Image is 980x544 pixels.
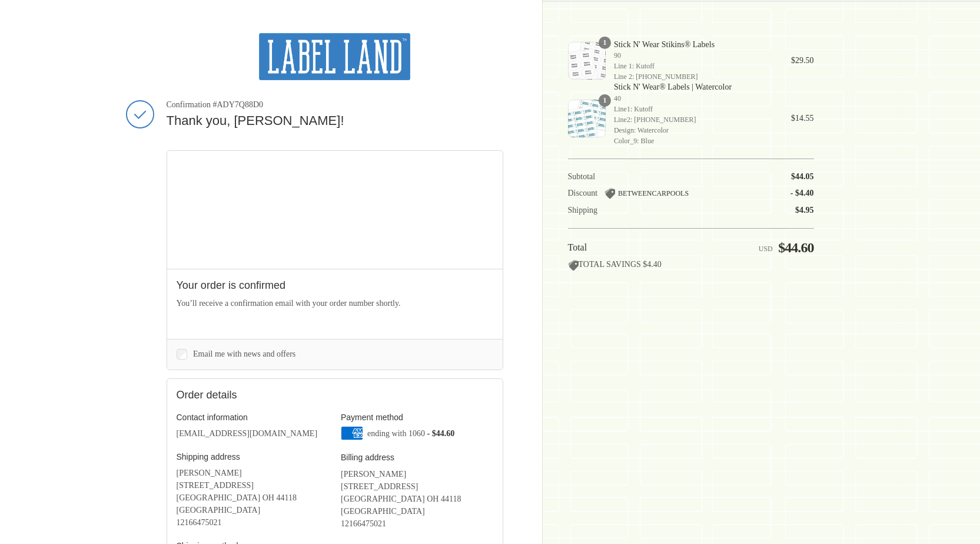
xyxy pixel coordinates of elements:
span: 1 [599,37,611,49]
h2: Order details [177,388,335,402]
span: Stick N' Wear® Labels | Watercolor [614,82,775,93]
span: $44.60 [778,240,813,255]
span: USD [759,245,773,253]
span: BETWEENCARPOOLS [618,189,689,197]
iframe: Google map displaying pin point of shipping address: Cleveland, Ohio [167,151,503,269]
span: - $4.40 [790,189,814,197]
span: Design: Watercolor [614,125,775,136]
span: $14.55 [791,114,814,123]
span: $4.95 [795,206,814,215]
span: Stick N' Wear Stikins® Labels [614,39,775,50]
bdo: [EMAIL_ADDRESS][DOMAIN_NAME] [177,429,318,438]
span: ending with 1060 [367,428,425,437]
span: Line 2: [PHONE_NUMBER] [614,71,775,82]
span: Confirmation #ADY7Q88D0 [167,100,503,110]
img: Stick N' Wear® Labels | Watercolor - Label Land [568,100,606,137]
span: $4.40 [643,260,662,269]
address: [PERSON_NAME] [STREET_ADDRESS] [GEOGRAPHIC_DATA] OH 44118 [GEOGRAPHIC_DATA] ‎12166475021 [341,468,493,530]
h3: Billing address [341,452,493,463]
span: - $44.60 [427,428,455,437]
span: Total [568,242,587,252]
span: $44.05 [791,172,814,181]
span: 40 [614,93,775,104]
h3: Contact information [177,412,329,423]
span: Discount [568,189,598,197]
span: 1 [599,94,611,107]
span: Email me with news and offers [193,350,295,358]
address: [PERSON_NAME] [STREET_ADDRESS] [GEOGRAPHIC_DATA] OH 44118 [GEOGRAPHIC_DATA] ‎12166475021 [177,467,329,529]
h2: Your order is confirmed [177,279,493,292]
span: Color_9: Blue [614,136,775,146]
span: $29.50 [791,56,814,65]
span: 90 [614,50,775,61]
h3: Payment method [341,412,493,423]
h2: Thank you, [PERSON_NAME]! [167,113,503,130]
h3: Shipping address [177,451,329,462]
span: Line2: [PHONE_NUMBER] [614,114,775,125]
img: Label Land [259,33,410,80]
img: Stick N' Wear Stikins® Labels - 90 [568,42,606,80]
span: Line 1: Kutoff [614,61,775,71]
th: Subtotal [568,172,726,182]
p: You’ll receive a confirmation email with your order number shortly. [177,297,493,309]
span: Line1: Kutoff [614,104,775,114]
span: Shipping [568,206,598,215]
span: TOTAL SAVINGS [568,260,641,269]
